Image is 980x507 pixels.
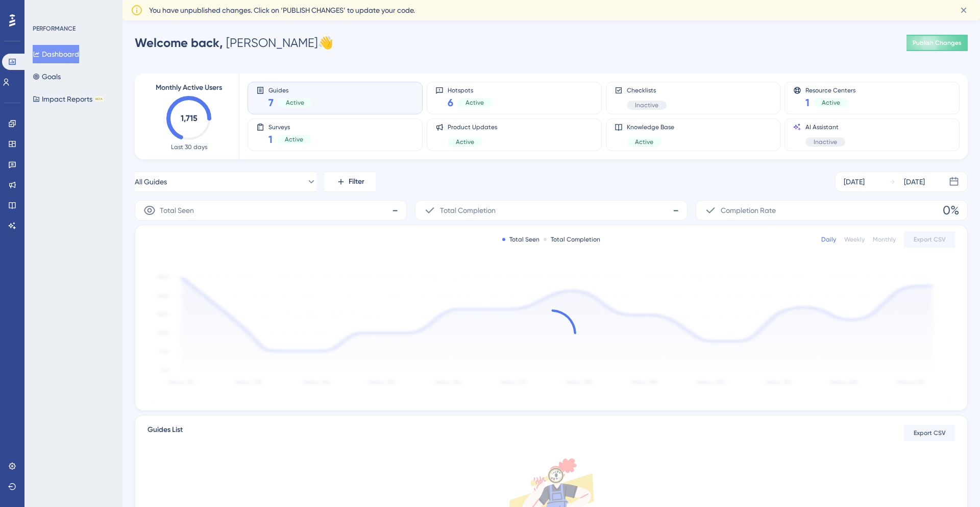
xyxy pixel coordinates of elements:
[904,425,955,441] button: Export CSV
[873,235,896,244] div: Monthly
[914,429,946,437] span: Export CSV
[465,99,484,107] span: Active
[721,204,776,216] span: Completion Rate
[805,95,810,110] span: 1
[268,132,273,147] span: 1
[635,101,658,109] span: Inactive
[33,25,76,33] div: PERFORMANCE
[814,138,837,146] span: Inactive
[440,204,496,216] span: Total Completion
[160,204,194,216] span: Total Seen
[349,176,364,188] span: Filter
[33,90,104,108] button: Impact ReportsBETA
[456,138,474,146] span: Active
[171,143,207,151] span: Last 30 days
[33,45,79,63] button: Dashboard
[544,235,600,244] div: Total Completion
[822,99,840,107] span: Active
[135,35,223,50] span: Welcome back,
[181,113,198,123] text: 1,715
[805,86,855,93] span: Resource Centers
[448,123,497,131] span: Product Updates
[94,96,104,102] div: BETA
[913,39,962,47] span: Publish Changes
[268,86,312,93] span: Guides
[904,176,925,188] div: [DATE]
[268,123,311,130] span: Surveys
[805,123,845,131] span: AI Assistant
[448,95,453,110] span: 6
[135,35,333,51] div: [PERSON_NAME] 👋
[914,235,946,244] span: Export CSV
[286,99,304,107] span: Active
[673,202,679,219] span: -
[33,67,61,86] button: Goals
[627,86,667,94] span: Checklists
[156,82,222,94] span: Monthly Active Users
[821,235,836,244] div: Daily
[844,176,865,188] div: [DATE]
[268,95,274,110] span: 7
[943,202,959,219] span: 0%
[285,135,303,143] span: Active
[635,138,653,146] span: Active
[906,35,968,51] button: Publish Changes
[844,235,865,244] div: Weekly
[448,86,492,93] span: Hotspots
[627,123,674,131] span: Knowledge Base
[502,235,540,244] div: Total Seen
[149,4,415,16] span: You have unpublished changes. Click on ‘PUBLISH CHANGES’ to update your code.
[148,424,183,442] span: Guides List
[325,172,376,192] button: Filter
[135,172,316,192] button: All Guides
[904,231,955,248] button: Export CSV
[135,176,167,188] span: All Guides
[392,202,398,219] span: -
